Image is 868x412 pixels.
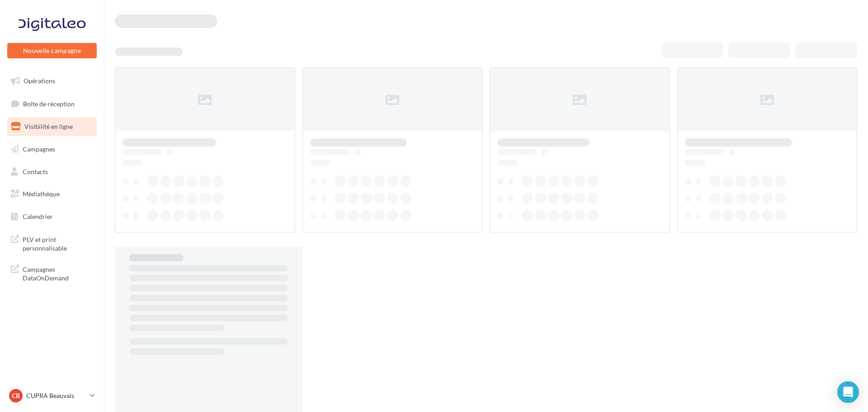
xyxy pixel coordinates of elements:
span: Calendrier [23,213,53,220]
button: Nouvelle campagne [7,43,97,58]
span: Contacts [23,167,48,175]
a: Calendrier [5,207,99,226]
p: CUPRA Beauvais [26,391,86,400]
span: Médiathèque [23,190,60,198]
a: Contacts [5,162,99,181]
a: Campagnes [5,140,99,159]
span: Visibilité en ligne [24,123,73,130]
a: CB CUPRA Beauvais [7,387,97,404]
span: Opérations [24,77,55,85]
span: Boîte de réception [23,99,75,107]
a: Campagnes DataOnDemand [5,260,99,286]
span: Campagnes [23,145,55,153]
a: Opérations [5,71,99,90]
span: Campagnes DataOnDemand [23,263,93,283]
a: Médiathèque [5,185,99,204]
a: Visibilité en ligne [5,117,99,136]
a: PLV et print personnalisable [5,230,99,256]
span: PLV et print personnalisable [23,233,93,253]
div: Open Intercom Messenger [837,381,859,403]
a: Boîte de réception [5,94,99,114]
span: CB [12,391,20,400]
